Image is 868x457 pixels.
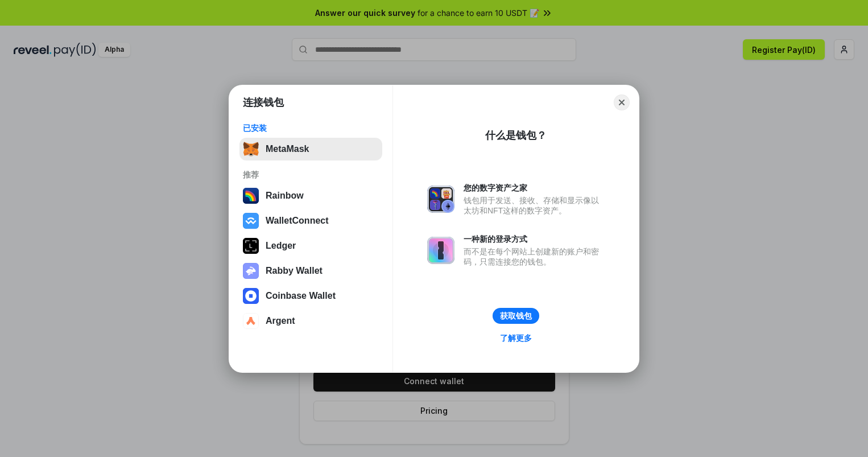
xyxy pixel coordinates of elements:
div: 什么是钱包？ [485,129,547,142]
div: Rainbow [266,191,304,201]
div: Rabby Wallet [266,266,323,276]
div: MetaMask [266,144,309,154]
img: svg+xml,%3Csvg%20xmlns%3D%22http%3A%2F%2Fwww.w3.org%2F2000%2Fsvg%22%20fill%3D%22none%22%20viewBox... [243,263,259,279]
div: 已安装 [243,123,379,133]
img: svg+xml,%3Csvg%20fill%3D%22none%22%20height%3D%2233%22%20viewBox%3D%220%200%2035%2033%22%20width%... [243,141,259,157]
div: 了解更多 [500,333,532,343]
div: Coinbase Wallet [266,291,336,301]
h1: 连接钱包 [243,96,284,109]
button: Close [614,94,630,110]
button: Ledger [239,234,382,257]
button: Coinbase Wallet [239,285,382,307]
div: 获取钱包 [500,311,532,321]
div: 推荐 [243,170,379,180]
img: svg+xml,%3Csvg%20width%3D%22120%22%20height%3D%22120%22%20viewBox%3D%220%200%20120%20120%22%20fil... [243,188,259,204]
img: svg+xml,%3Csvg%20xmlns%3D%22http%3A%2F%2Fwww.w3.org%2F2000%2Fsvg%22%20width%3D%2228%22%20height%3... [243,238,259,254]
img: svg+xml,%3Csvg%20xmlns%3D%22http%3A%2F%2Fwww.w3.org%2F2000%2Fsvg%22%20fill%3D%22none%22%20viewBox... [427,237,454,264]
img: svg+xml,%3Csvg%20width%3D%2228%22%20height%3D%2228%22%20viewBox%3D%220%200%2028%2028%22%20fill%3D... [243,288,259,304]
a: 了解更多 [493,331,539,345]
img: svg+xml,%3Csvg%20xmlns%3D%22http%3A%2F%2Fwww.w3.org%2F2000%2Fsvg%22%20fill%3D%22none%22%20viewBox... [427,186,454,213]
button: 获取钱包 [493,308,539,324]
div: 而不是在每个网站上创建新的账户和密码，只需连接您的钱包。 [464,246,605,267]
button: WalletConnect [239,209,382,232]
button: MetaMask [239,138,382,160]
img: svg+xml,%3Csvg%20width%3D%2228%22%20height%3D%2228%22%20viewBox%3D%220%200%2028%2028%22%20fill%3D... [243,313,259,329]
div: 钱包用于发送、接收、存储和显示像以太坊和NFT这样的数字资产。 [464,195,605,216]
div: Ledger [266,241,296,251]
img: svg+xml,%3Csvg%20width%3D%2228%22%20height%3D%2228%22%20viewBox%3D%220%200%2028%2028%22%20fill%3D... [243,213,259,229]
button: Argent [239,310,382,332]
button: Rainbow [239,184,382,207]
button: Rabby Wallet [239,260,382,282]
div: 一种新的登录方式 [464,234,605,244]
div: WalletConnect [266,216,329,226]
div: 您的数字资产之家 [464,183,605,193]
div: Argent [266,316,295,326]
